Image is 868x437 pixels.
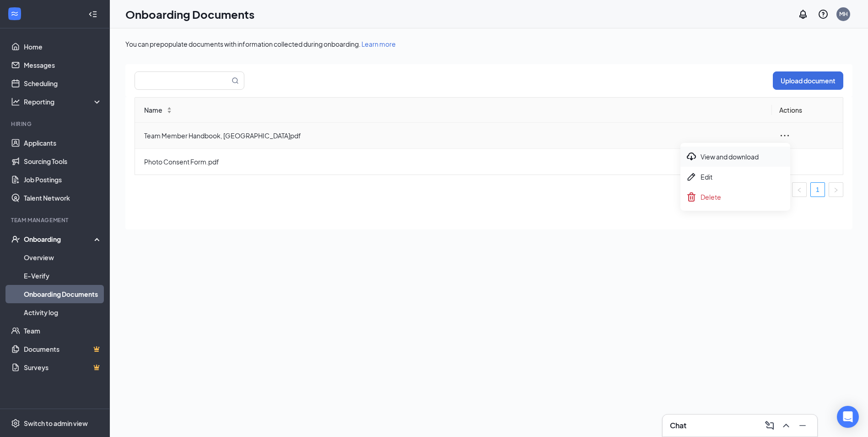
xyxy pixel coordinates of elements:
[837,406,859,428] div: Open Intercom Messenger
[24,97,102,106] div: Reporting
[24,267,102,285] a: E-Verify
[24,134,102,152] a: Applicants
[773,71,843,90] button: Upload document
[779,130,790,141] span: ellipsis
[24,38,102,56] a: Home
[762,418,777,433] button: ComposeMessage
[166,107,173,110] span: ↑
[833,187,839,193] span: right
[829,182,843,197] li: Next Page
[797,420,808,431] svg: Minimize
[686,191,697,202] svg: Trash
[24,189,102,207] a: Talent Network
[670,421,686,431] h3: Chat
[779,418,793,433] button: ChevronUp
[818,9,829,20] svg: QuestionInfo
[686,171,785,182] div: Edit
[810,182,825,197] li: 1
[24,235,94,244] div: Onboarding
[24,358,102,377] a: SurveysCrown
[125,6,254,22] h1: Onboarding Documents
[839,10,848,18] div: MH
[144,105,162,115] span: Name
[24,340,102,358] a: DocumentsCrown
[792,182,807,197] button: left
[792,182,807,197] li: Previous Page
[361,40,396,48] a: Learn more
[24,170,102,189] a: Job Postings
[232,77,239,84] svg: MagnifyingGlass
[11,120,100,128] div: Hiring
[24,285,102,303] a: Onboarding Documents
[11,97,20,106] svg: Analysis
[686,151,785,162] div: View and download
[24,152,102,170] a: Sourcing Tools
[166,110,173,113] span: ↓
[10,9,19,18] svg: WorkstreamLogo
[795,418,810,433] button: Minimize
[24,74,102,93] a: Scheduling
[11,235,20,244] svg: UserCheck
[144,157,765,167] span: Photo Consent Form.pdf
[11,216,100,224] div: Team Management
[829,182,843,197] button: right
[798,9,809,20] svg: Notifications
[24,322,102,340] a: Team
[797,187,802,193] span: left
[24,303,102,322] a: Activity log
[24,56,102,74] a: Messages
[24,419,88,428] div: Switch to admin view
[125,39,852,49] div: You can prepopulate documents with information collected during onboarding.
[686,171,697,182] svg: Pen
[24,248,102,267] a: Overview
[11,419,20,428] svg: Settings
[764,420,775,431] svg: ComposeMessage
[701,192,721,202] span: Delete
[686,151,697,162] svg: Download
[772,98,843,123] th: Actions
[144,131,765,141] span: Team Member Handbook, [GEOGRAPHIC_DATA]pdf
[811,183,825,197] a: 1
[781,420,792,431] svg: ChevronUp
[88,10,97,19] svg: Collapse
